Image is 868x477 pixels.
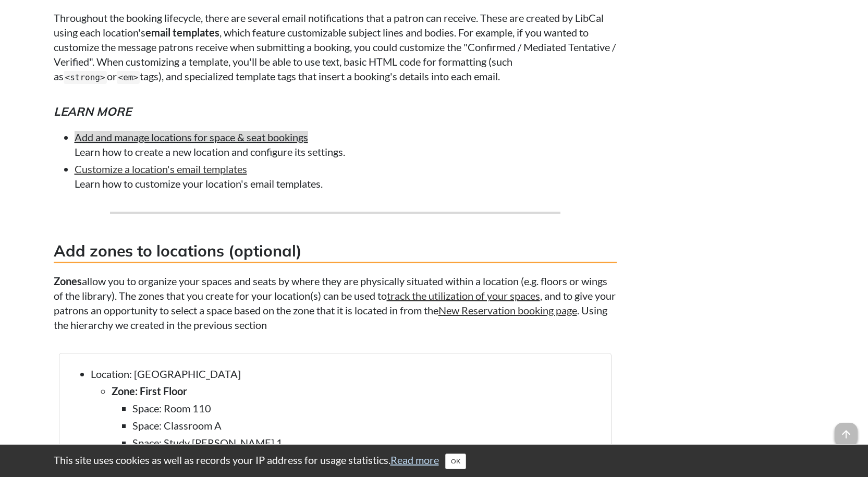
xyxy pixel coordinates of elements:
code: <em> [117,71,140,84]
code: <strong> [64,71,107,84]
strong: Zones [54,275,82,287]
li: Space: Study [PERSON_NAME] 1 [132,435,601,450]
a: Customize a location's email templates [75,163,247,175]
p: Throughout the booking lifecycle, there are several email notifications that a patron can receive... [54,10,617,83]
div: This site uses cookies as well as records your IP address for usage statistics. [43,452,825,469]
li: Learn how to create a new location and configure its settings. [75,130,617,159]
a: Add and manage locations for space & seat bookings [75,131,308,143]
a: Read more [390,454,439,466]
li: Space: Room 110 [132,401,601,415]
a: track the utilization of your spaces [387,289,540,302]
strong: email templates [145,26,219,39]
li: Learn how to customize your location's email templates. [75,162,617,191]
a: New Reservation booking page [438,304,577,316]
li: Space: Classroom A [132,418,601,433]
button: Close [445,454,466,469]
a: arrow_upward [835,424,858,436]
h3: Add zones to locations (optional) [54,240,617,263]
strong: Zone: First Floor [112,385,187,397]
span: arrow_upward [835,423,858,446]
p: allow you to organize your spaces and seats by where they are physically situated within a locati... [54,274,617,332]
h5: Learn more [54,103,617,120]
